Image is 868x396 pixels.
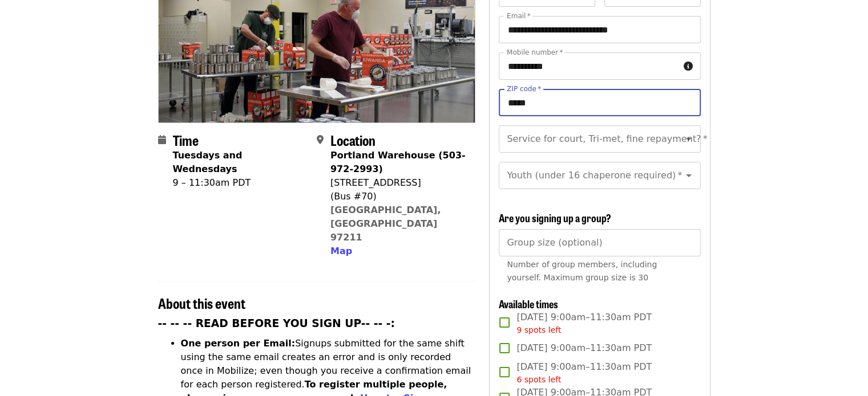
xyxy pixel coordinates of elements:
a: [GEOGRAPHIC_DATA], [GEOGRAPHIC_DATA] 97211 [330,205,441,243]
span: Time [173,130,199,150]
span: Are you signing up a group? [499,210,611,225]
i: circle-info icon [684,61,693,72]
label: Mobile number [507,49,563,56]
label: Email [507,13,531,19]
input: Email [499,16,700,43]
span: [DATE] 9:00am–11:30am PDT [516,360,652,386]
span: Map [330,246,352,256]
button: Open [681,131,697,147]
button: Open [681,168,697,183]
span: Available times [499,296,558,311]
strong: Tuesdays and Wednesdays [173,150,243,174]
button: Map [330,244,352,258]
strong: One person per Email: [181,338,296,349]
input: Mobile number [499,52,679,80]
span: 6 spots left [516,375,561,384]
span: About this event [158,293,245,313]
input: [object Object] [499,229,700,256]
div: (Bus #70) [330,190,466,203]
span: 9 spots left [516,325,561,334]
div: 9 – 11:30am PDT [173,176,308,190]
strong: Portland Warehouse (503-972-2993) [330,150,466,174]
div: [STREET_ADDRESS] [330,176,466,190]
label: ZIP code [507,85,541,92]
span: [DATE] 9:00am–11:30am PDT [516,311,652,336]
span: Number of group members, including yourself. Maximum group size is 30 [507,260,657,282]
i: calendar icon [158,134,166,145]
span: [DATE] 9:00am–11:30am PDT [516,341,652,355]
i: map-marker-alt icon [317,134,324,145]
strong: -- -- -- READ BEFORE YOU SIGN UP-- -- -: [158,317,395,329]
input: ZIP code [499,89,700,116]
span: Location [330,130,376,150]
